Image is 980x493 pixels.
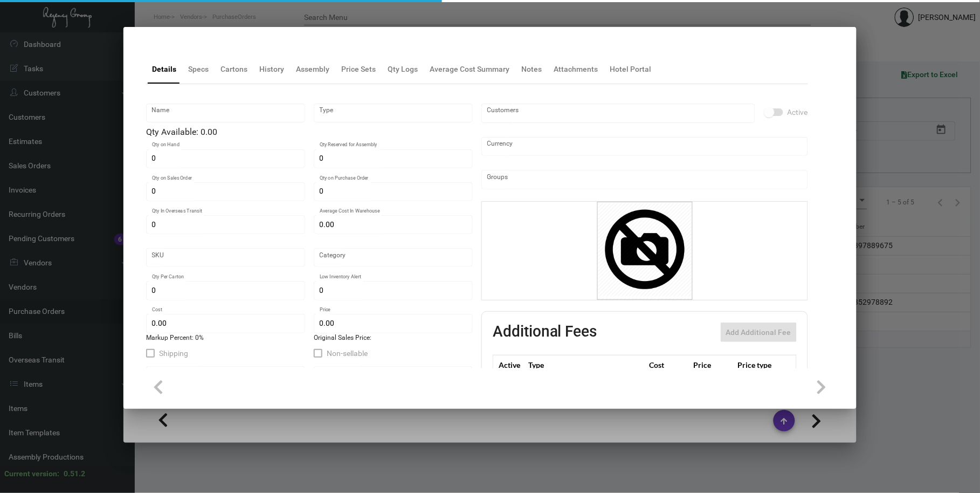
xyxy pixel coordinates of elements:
[521,64,542,75] div: Notes
[430,64,509,75] div: Average Cost Summary
[327,347,368,360] span: Non-sellable
[4,468,59,480] div: Current version:
[220,64,247,75] div: Cartons
[721,323,797,342] button: Add Additional Fee
[526,355,646,374] th: Type
[146,126,473,139] div: Qty Available: 0.00
[152,64,176,75] div: Details
[388,64,418,75] div: Qty Logs
[554,64,598,75] div: Attachments
[64,468,85,480] div: 0.51.2
[341,64,376,75] div: Price Sets
[487,109,750,118] input: Add new..
[487,175,803,184] input: Add new..
[493,355,526,374] th: Active
[726,328,791,337] span: Add Additional Fee
[735,355,784,374] th: Price type
[610,64,651,75] div: Hotel Portal
[646,355,691,374] th: Cost
[188,64,209,75] div: Specs
[691,355,735,374] th: Price
[259,64,284,75] div: History
[788,106,808,119] span: Active
[296,64,329,75] div: Assembly
[493,323,597,342] h2: Additional Fees
[159,347,188,360] span: Shipping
